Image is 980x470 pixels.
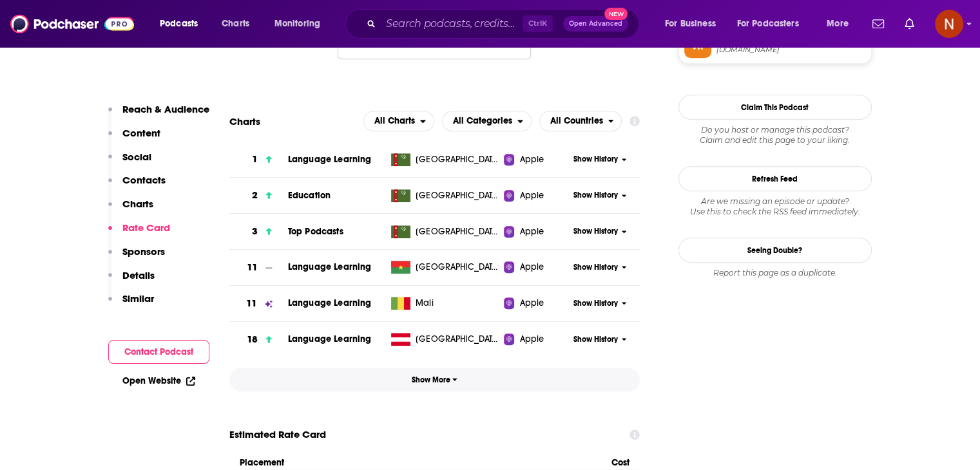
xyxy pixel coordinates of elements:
[569,190,631,201] button: Show History
[108,174,166,198] button: Contacts
[381,14,523,34] input: Search podcasts, credits, & more...
[229,322,288,357] a: 18
[229,250,288,285] a: 11
[122,292,154,305] p: Similar
[569,21,622,27] span: Open Advanced
[573,226,618,237] span: Show History
[363,111,434,131] button: open menu
[573,298,618,309] span: Show History
[122,103,209,115] p: Reach & Audience
[569,334,631,345] button: Show History
[563,16,628,32] button: Open AdvancedNew
[678,238,872,263] a: Seeing Double?
[678,268,872,278] div: Report this page as a duplicate.
[229,422,326,447] span: Estimated Rate Card
[569,226,631,237] button: Show History
[416,333,499,346] span: Austria
[678,196,872,217] div: Are we missing an episode or update? Use this to check the RSS feed immediately.
[935,10,963,38] img: User Profile
[569,154,631,165] button: Show History
[504,153,569,166] a: Apple
[288,154,372,165] a: Language Learning
[386,261,504,274] a: [GEOGRAPHIC_DATA]
[10,12,134,36] a: Podchaser - Follow, Share and Rate Podcasts
[274,15,320,33] span: Monitoring
[416,189,499,202] span: Turkmenistan
[519,153,544,166] span: Apple
[108,221,170,245] button: Rate Card
[818,14,865,34] button: open menu
[519,297,544,310] span: Apple
[716,45,866,55] span: feeds.simplecast.com
[569,262,631,273] button: Show History
[229,286,288,321] a: 11
[288,334,372,344] a: Language Learning
[229,214,288,249] a: 3
[665,15,716,33] span: For Business
[122,151,151,163] p: Social
[288,261,372,272] a: Language Learning
[656,14,732,34] button: open menu
[678,166,872,191] button: Refresh Feed
[611,457,629,468] span: Cost
[122,174,166,186] p: Contacts
[442,111,532,131] h2: Categories
[247,332,258,347] h3: 18
[519,333,544,346] span: Apple
[899,13,919,35] a: Show notifications dropdown
[504,261,569,274] a: Apple
[363,111,434,131] h2: Platforms
[213,14,257,34] a: Charts
[573,154,618,165] span: Show History
[288,297,372,308] a: Language Learning
[442,111,532,131] button: open menu
[240,457,601,468] span: Placement
[151,14,215,34] button: open menu
[867,13,889,35] a: Show notifications dropdown
[935,10,963,38] button: Show profile menu
[386,333,504,346] a: [GEOGRAPHIC_DATA]
[122,127,160,139] p: Content
[678,95,872,120] button: Claim This Podcast
[416,297,434,310] span: Mali
[386,153,504,166] a: [GEOGRAPHIC_DATA]
[935,10,963,38] span: Logged in as AdelNBM
[519,261,544,274] span: Apple
[108,103,209,127] button: Reach & Audience
[229,115,260,127] h2: Charts
[416,261,499,274] span: Burkina Faso
[504,333,569,346] a: Apple
[550,117,603,126] span: All Countries
[416,153,499,166] span: Turkmenistan
[229,178,288,213] a: 2
[386,297,504,310] a: Mali
[229,142,288,177] a: 1
[108,127,160,151] button: Content
[504,225,569,238] a: Apple
[122,198,153,210] p: Charts
[374,117,415,126] span: All Charts
[573,262,618,273] span: Show History
[160,15,198,33] span: Podcasts
[827,15,849,33] span: More
[108,292,154,316] button: Similar
[504,297,569,310] a: Apple
[678,125,872,135] span: Do you host or manage this podcast?
[604,8,628,20] span: New
[573,334,618,345] span: Show History
[252,152,258,167] h3: 1
[504,189,569,202] a: Apple
[265,14,337,34] button: open menu
[247,260,258,275] h3: 11
[416,225,499,238] span: Turkmenistan
[386,225,504,238] a: [GEOGRAPHIC_DATA]
[288,226,343,237] a: Top Podcasts
[108,269,155,293] button: Details
[122,245,165,258] p: Sponsors
[737,15,799,33] span: For Podcasters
